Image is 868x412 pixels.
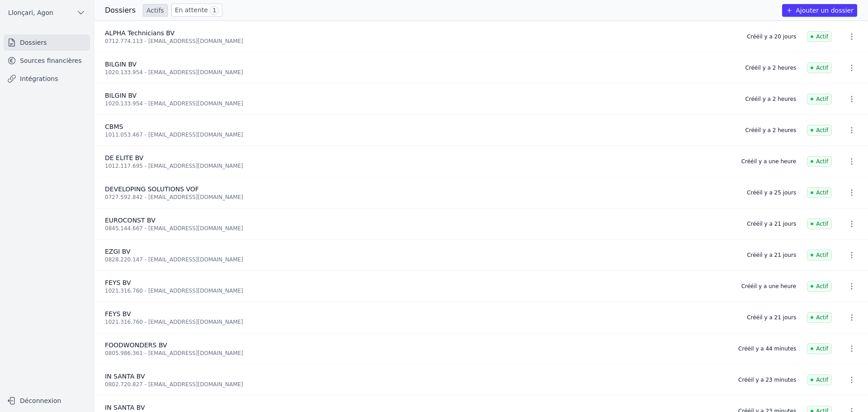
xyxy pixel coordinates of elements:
div: Créé il y a 2 heures [745,64,796,71]
div: 1011.053.467 - [EMAIL_ADDRESS][DOMAIN_NAME] [105,131,734,138]
div: 1020.133.954 - [EMAIL_ADDRESS][DOMAIN_NAME] [105,69,734,76]
span: IN SANTA BV [105,404,145,411]
span: FEYS BV [105,310,131,317]
div: Créé il y a 2 heures [745,95,796,103]
div: Créé il y a une heure [741,158,796,165]
span: FEYS BV [105,279,131,286]
span: EUROCONST BV [105,217,156,224]
a: Actifs [143,4,168,17]
span: IN SANTA BV [105,373,145,380]
div: 1021.316.760 - [EMAIL_ADDRESS][DOMAIN_NAME] [105,318,736,326]
span: BILGIN BV [105,61,137,68]
span: FOODWONDERS BV [105,341,167,349]
span: Actif [807,374,832,385]
span: Actif [807,218,832,229]
span: Llonçari, Agon [8,8,53,17]
div: 0802.720.827 - [EMAIL_ADDRESS][DOMAIN_NAME] [105,381,727,388]
div: Créé il y a 21 jours [747,251,796,259]
div: 1020.133.954 - [EMAIL_ADDRESS][DOMAIN_NAME] [105,100,734,107]
a: En attente 1 [171,4,222,17]
div: Créé il y a 25 jours [747,189,796,196]
span: Actif [807,62,832,73]
span: DEVELOPING SOLUTIONS VOF [105,185,199,193]
h3: Dossiers [105,5,136,16]
span: DE ELITE BV [105,154,143,161]
span: CBMS [105,123,123,130]
span: Actif [807,312,832,323]
div: 0712.774.113 - [EMAIL_ADDRESS][DOMAIN_NAME] [105,38,736,45]
a: Sources financières [4,52,90,69]
a: Intégrations [4,71,90,87]
span: Actif [807,94,832,104]
span: BILGIN BV [105,92,137,99]
button: Déconnexion [4,393,90,408]
span: Actif [807,125,832,136]
span: Actif [807,250,832,260]
span: Actif [807,156,832,167]
div: 0845.144.667 - [EMAIL_ADDRESS][DOMAIN_NAME] [105,225,736,232]
div: 0727.592.842 - [EMAIL_ADDRESS][DOMAIN_NAME] [105,194,736,201]
div: Créé il y a 21 jours [747,220,796,227]
span: Actif [807,281,832,292]
span: 1 [210,6,219,15]
span: Actif [807,31,832,42]
div: 0805.986.361 - [EMAIL_ADDRESS][DOMAIN_NAME] [105,350,727,357]
div: Créé il y a 23 minutes [738,376,796,384]
span: Actif [807,343,832,354]
div: Créé il y a 20 jours [747,33,796,40]
div: Créé il y a 21 jours [747,314,796,321]
button: Llonçari, Agon [4,5,90,20]
div: 0828.220.147 - [EMAIL_ADDRESS][DOMAIN_NAME] [105,256,736,263]
div: 1021.316.760 - [EMAIL_ADDRESS][DOMAIN_NAME] [105,287,731,294]
div: 1012.117.695 - [EMAIL_ADDRESS][DOMAIN_NAME] [105,162,731,170]
a: Dossiers [4,34,90,51]
div: Créé il y a une heure [741,283,796,290]
button: Ajouter un dossier [782,4,857,17]
span: ALPHA Technicians BV [105,29,175,37]
span: EZGI BV [105,248,131,255]
div: Créé il y a 44 minutes [738,345,796,352]
span: Actif [807,187,832,198]
div: Créé il y a 2 heures [745,127,796,134]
